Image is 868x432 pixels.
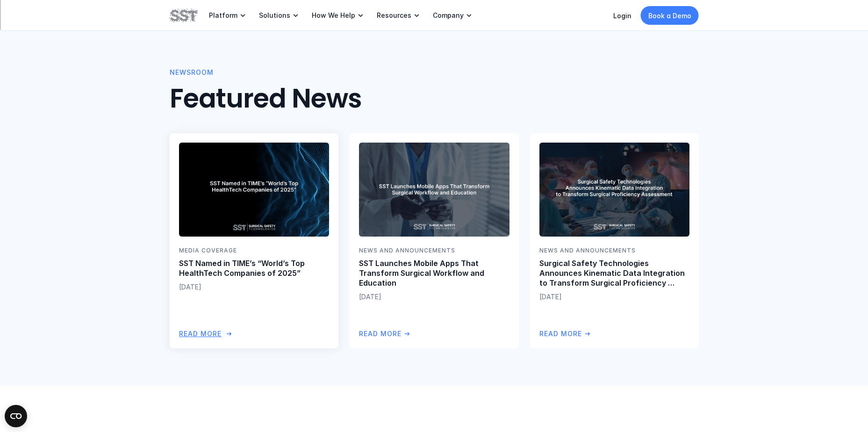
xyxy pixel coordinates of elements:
[170,67,214,78] p: Newsroom
[530,133,698,348] a: Surgeons standing around an operating room table, looking up at kinematic data on a screenNews an...
[5,405,27,427] button: Open CMP widget
[359,259,509,288] p: SST Launches Mobile Apps That Transform Surgical Workflow and Education
[539,143,689,237] img: Surgeons standing around an operating room table, looking up at kinematic data on a screen
[359,292,509,302] p: [DATE]
[170,83,362,115] h2: Featured News
[179,246,329,255] p: Media Coverage
[539,259,689,288] p: Surgical Safety Technologies Announces Kinematic Data Integration to Transform Surgical Proficien...
[170,7,198,23] img: SST logo
[170,133,338,348] a: SST Named in TIME’s “World’s Top HealthTech Companies of 2025” text on a black and blue backgroun...
[359,246,509,255] p: News and Announcements
[179,259,329,278] p: SST Named in TIME’s “World’s Top HealthTech Companies of 2025”
[433,11,464,20] p: Company
[359,329,402,339] p: Read More
[539,292,689,302] p: [DATE]
[539,329,581,339] p: Read More
[641,6,699,25] a: Book a Demo
[312,11,355,20] p: How We Help
[209,11,237,20] p: Platform
[539,246,689,255] p: News and Announcements
[259,11,290,20] p: Solutions
[613,12,631,20] a: Login
[359,143,509,237] img: Doctor holding a cell phone in hand
[350,133,518,348] a: Doctor holding a cell phone in handNews and AnnouncementsSST Launches Mobile Apps That Transform ...
[179,282,329,292] p: [DATE]
[179,329,222,339] p: Read More
[648,11,691,21] p: Book a Demo
[377,11,411,20] p: Resources
[178,142,330,238] img: SST Named in TIME’s “World’s Top HealthTech Companies of 2025” text on a black and blue background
